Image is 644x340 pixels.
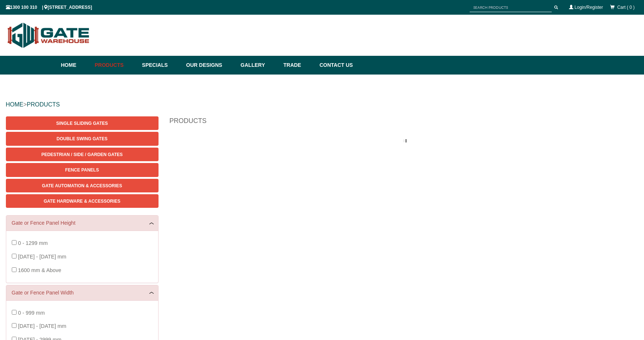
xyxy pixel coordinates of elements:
[6,132,159,145] a: Double Swing Gates
[91,56,139,75] a: Products
[182,56,237,75] a: Our Designs
[316,56,353,75] a: Contact Us
[18,267,61,273] span: 1600 mm & Above
[18,240,48,246] span: 0 - 1299 mm
[574,5,603,10] a: Login/Register
[27,101,60,108] a: PRODUCTS
[57,136,107,141] span: Double Swing Gates
[237,56,280,75] a: Gallery
[6,18,92,52] img: Gate Warehouse
[6,93,638,116] div: >
[18,310,45,316] span: 0 - 999 mm
[280,56,316,75] a: Trade
[6,116,159,130] a: Single Sliding Gates
[6,179,159,192] a: Gate Automation & Accessories
[44,199,121,204] span: Gate Hardware & Accessories
[65,167,99,173] span: Fence Panels
[6,194,159,208] a: Gate Hardware & Accessories
[138,56,182,75] a: Specials
[470,3,552,12] input: SEARCH PRODUCTS
[617,5,634,10] span: Cart ( 0 )
[42,183,122,188] span: Gate Automation & Accessories
[12,289,153,297] a: Gate or Fence Panel Width
[18,254,66,260] span: [DATE] - [DATE] mm
[6,5,92,10] span: 1300 100 310 | [STREET_ADDRESS]
[12,219,153,227] a: Gate or Fence Panel Height
[6,163,159,177] a: Fence Panels
[61,56,91,75] a: Home
[401,139,407,143] img: please_wait.gif
[18,323,66,329] span: [DATE] - [DATE] mm
[6,101,24,108] a: HOME
[6,148,159,161] a: Pedestrian / Side / Garden Gates
[41,152,122,157] span: Pedestrian / Side / Garden Gates
[56,121,108,126] span: Single Sliding Gates
[170,116,638,129] h1: Products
